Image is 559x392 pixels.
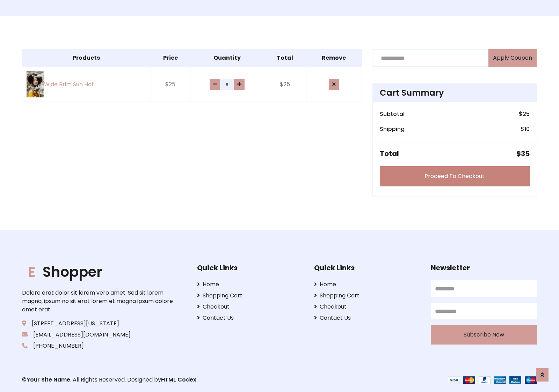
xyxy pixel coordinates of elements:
[431,325,537,345] button: Subscribe Now
[306,50,362,67] th: Remove
[524,125,530,133] span: 10
[22,376,279,384] p: © . All Rights Reserved. Designed by
[22,264,175,280] h1: Shopper
[380,111,405,117] h6: Subtotal
[197,291,303,300] a: Shopping Cart
[197,303,303,311] a: Checkout
[521,149,530,158] span: 35
[151,50,190,67] th: Price
[22,262,41,282] span: E
[314,303,420,311] a: Checkout
[197,280,303,289] a: Home
[22,331,175,339] p: [EMAIL_ADDRESS][DOMAIN_NAME]
[190,50,264,67] th: Quantity
[151,67,190,102] td: $25
[27,71,146,97] a: Wide Brim Sun Hat
[519,111,530,117] h6: $
[314,291,420,300] a: Shopping Cart
[22,289,175,314] p: Dolore erat dolor sit lorem vero amet. Sed sit lorem magna, ipsum no sit erat lorem et magna ipsu...
[431,264,537,272] h5: Newsletter
[488,49,537,67] button: Apply Coupon
[314,280,420,289] a: Home
[380,126,405,132] h6: Shipping
[523,110,530,118] span: 25
[314,264,420,272] h5: Quick Links
[197,264,303,272] h5: Quick Links
[197,314,303,322] a: Contact Us
[264,67,306,102] td: $25
[22,319,175,328] p: [STREET_ADDRESS][US_STATE]
[380,149,399,158] h5: Total
[516,149,530,158] h5: $
[22,342,175,350] p: [PHONE_NUMBER]
[380,166,530,186] a: Proceed To Checkout
[22,50,151,67] th: Products
[161,376,196,384] a: HTML Codex
[314,314,420,322] a: Contact Us
[264,50,306,67] th: Total
[380,88,530,98] h4: Cart Summary
[521,126,530,132] h6: $
[22,264,175,280] a: EShopper
[27,376,70,384] a: Your Site Name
